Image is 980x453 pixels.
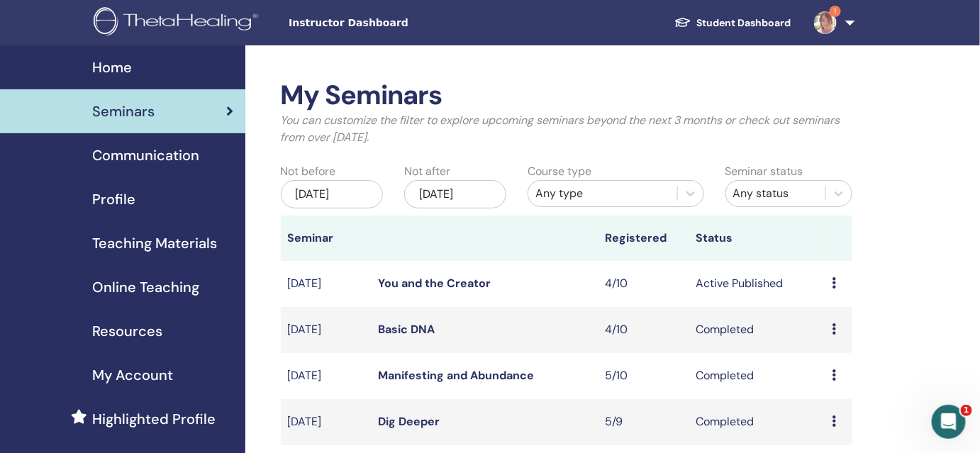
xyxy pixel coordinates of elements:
[598,261,689,307] td: 4/10
[379,322,435,337] a: Basic DNA
[733,185,818,202] div: Any status
[281,79,853,112] h2: My Seminars
[281,216,372,261] th: Seminar
[663,10,803,36] a: Student Dashboard
[404,180,506,208] div: [DATE]
[92,233,217,254] span: Teaching Materials
[689,353,825,399] td: Completed
[535,185,670,202] div: Any type
[281,261,372,307] td: [DATE]
[689,216,825,261] th: Status
[830,6,841,17] span: 1
[598,216,689,261] th: Registered
[379,414,440,429] a: Dig Deeper
[281,399,372,445] td: [DATE]
[528,163,591,180] label: Course type
[92,145,199,166] span: Communication
[92,57,132,78] span: Home
[281,307,372,353] td: [DATE]
[92,101,155,122] span: Seminars
[689,307,825,353] td: Completed
[689,399,825,445] td: Completed
[92,408,216,430] span: Highlighted Profile
[961,405,972,416] span: 1
[281,112,853,146] p: You can customize the filter to explore upcoming seminars beyond the next 3 months or check out s...
[598,353,689,399] td: 5/10
[289,16,501,30] span: Instructor Dashboard
[92,276,199,298] span: Online Teaching
[92,189,135,210] span: Profile
[92,320,162,342] span: Resources
[94,7,263,39] img: logo.png
[404,163,450,180] label: Not after
[379,276,491,291] a: You and the Creator
[598,399,689,445] td: 5/9
[674,16,691,28] img: graduation-cap-white.svg
[689,261,825,307] td: Active Published
[281,180,383,208] div: [DATE]
[379,368,535,383] a: Manifesting and Abundance
[281,353,372,399] td: [DATE]
[281,163,336,180] label: Not before
[598,307,689,353] td: 4/10
[725,163,803,180] label: Seminar status
[814,11,837,34] img: default.jpg
[92,364,173,386] span: My Account
[932,405,966,439] iframe: Intercom live chat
